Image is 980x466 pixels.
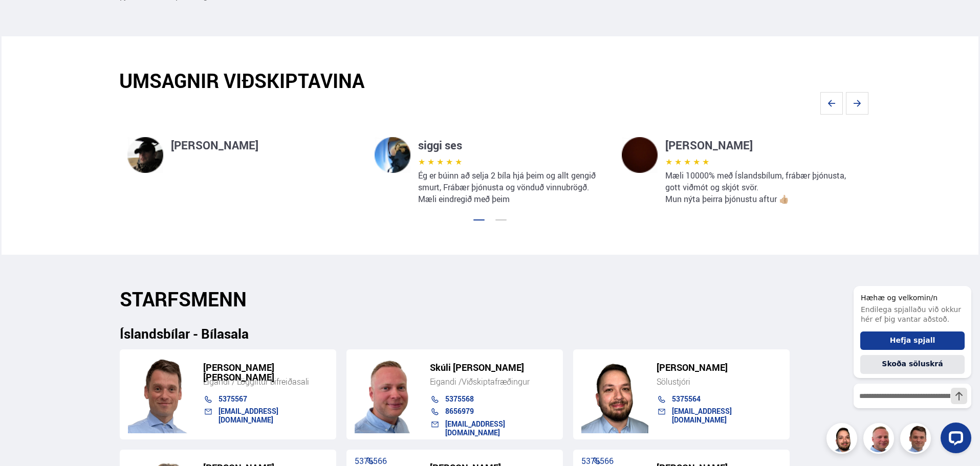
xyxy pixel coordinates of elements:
[445,419,505,437] a: [EMAIL_ADDRESS][DOMAIN_NAME]
[672,406,732,424] a: [EMAIL_ADDRESS][DOMAIN_NAME]
[120,326,861,341] h3: Íslandsbílar - Bílasala
[418,137,605,153] h4: siggi ses
[665,170,853,193] p: Mæli 10000% með Íslandsbílum, frábær þjónusta, gott viðmót og skjót svör.
[418,170,605,205] p: Ég er búinn að selja 2 bíla hjá þeim og allt gengið smurt, Frábær þjónusta og vönduð vinnubrögð. ...
[828,425,859,455] img: nhp88E3Fdnt1Opn2.png
[219,394,247,404] a: 5375567
[445,406,474,416] a: 8656979
[375,137,410,173] img: SllRT5B5QPkh28GD.webp
[665,193,853,205] p: Mun nýta þeirra þjónustu aftur 👍🏼
[203,363,328,382] h5: [PERSON_NAME] [PERSON_NAME]
[203,376,328,387] div: Eigandi / Löggiltur bifreiðasali
[672,394,701,404] a: 5375564
[355,356,422,433] img: siFngHWaQ9KaOqBr.png
[120,287,861,310] h2: STARFSMENN
[445,394,474,404] a: 5375568
[119,69,860,92] h2: UMSAGNIR VIÐSKIPTAVINA
[657,376,781,387] div: Sölustjóri
[820,92,843,115] svg: Previous slide
[219,406,278,424] a: [EMAIL_ADDRESS][DOMAIN_NAME]
[845,267,975,461] iframe: LiveChat chat widget
[657,363,781,372] h5: [PERSON_NAME]
[430,376,555,387] div: Eigandi /
[127,137,163,173] img: dsORqd-mBEOihhtP.webp
[846,92,868,115] svg: Next slide
[430,363,555,372] h5: Skúli [PERSON_NAME]
[665,156,709,167] span: ★ ★ ★ ★ ★
[418,156,462,167] span: ★ ★ ★ ★ ★
[128,356,195,433] img: FbJEzSuNWCJXmdc-.webp
[622,137,658,173] img: ivSJBoSYNJ1imj5R.webp
[462,376,530,387] span: Viðskiptafræðingur
[171,137,358,153] h4: [PERSON_NAME]
[665,137,853,153] h4: [PERSON_NAME]
[581,356,648,433] img: nhp88E3Fdnt1Opn2.png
